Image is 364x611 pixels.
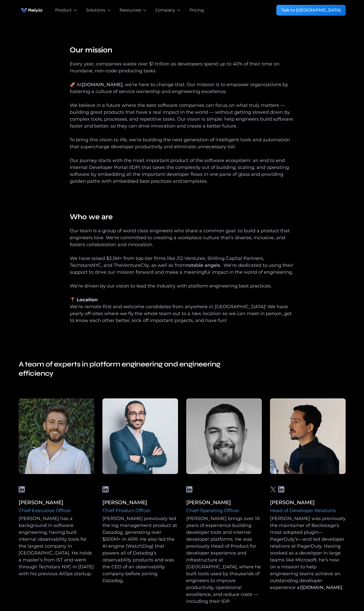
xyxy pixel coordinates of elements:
[186,499,262,506] div: [PERSON_NAME]
[155,7,175,13] div: Company
[102,499,147,505] a: [PERSON_NAME]
[19,499,94,506] div: [PERSON_NAME]
[276,5,346,16] a: Talk to [GEOGRAPHIC_DATA]
[82,82,123,87] a: [DOMAIN_NAME]
[102,507,178,514] div: Chief Product Officer
[270,499,346,506] div: [PERSON_NAME]
[86,7,105,13] div: Solutions
[186,398,262,474] img: Liam Boogar-Azoulay
[19,5,45,15] a: home
[190,7,204,13] a: Pricing
[186,507,262,514] div: Chief Operating Officer
[281,7,341,13] div: Talk to [GEOGRAPHIC_DATA]
[186,515,262,605] div: [PERSON_NAME] brings over 10 years of experience building developer tools and internal developer ...
[70,45,295,54] h4: Our mission
[70,227,295,331] div: Our team is a group of world class engineers who share a common goal: to build a product that eng...
[70,297,98,303] strong: 📍 Location
[19,398,94,474] img: Acacio Cruz
[120,7,141,13] div: Resources
[270,515,346,591] div: [PERSON_NAME] was previously the maintainer of Backstage’s most adopted plugin—PagerDuty’s—and le...
[19,5,45,15] img: Rely.io logo
[102,515,178,584] div: [PERSON_NAME] previously led the log management product at Datadog, generating over $500M+ in ARR...
[19,507,94,514] div: Chief Executive Officer
[70,61,295,192] div: Every year, companies waste over $1 trillion as developers spend up to 40% of their time on munda...
[55,7,72,13] div: Product
[19,360,243,378] h4: A team of experts in platform engineering and engineering efficiency
[70,212,295,221] h4: Who we are
[102,398,178,474] img: Liam Boogar-Azoulay
[270,398,346,474] img: Liam Boogar-Azoulay
[19,515,94,577] div: [PERSON_NAME] has a background in software engineering, having built internal observability tools...
[301,585,342,590] a: [DOMAIN_NAME]
[270,507,346,514] div: Head of Developer Relations
[186,262,220,268] a: notable angels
